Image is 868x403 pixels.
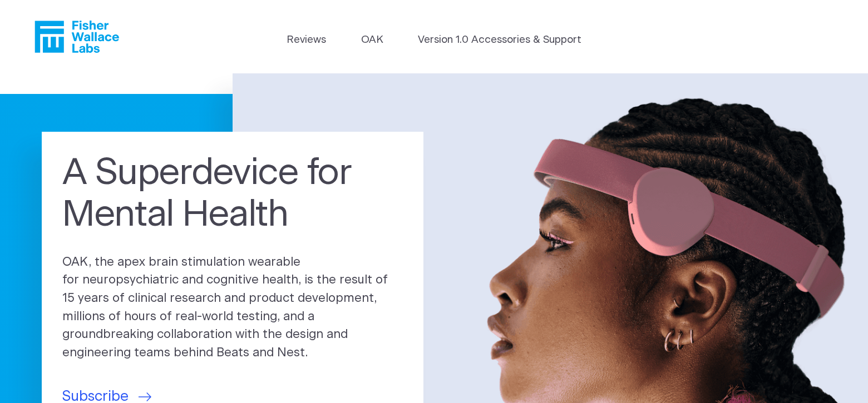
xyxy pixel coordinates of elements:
[418,32,581,48] a: Version 1.0 Accessories & Support
[287,32,326,48] a: Reviews
[34,21,119,53] a: Fisher Wallace
[62,152,403,236] h1: A Superdevice for Mental Health
[62,253,403,362] p: OAK, the apex brain stimulation wearable for neuropsychiatric and cognitive health, is the result...
[361,32,383,48] a: OAK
